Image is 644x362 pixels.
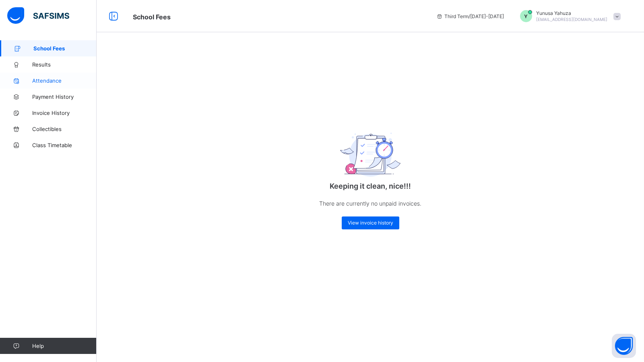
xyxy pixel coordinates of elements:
span: Y [524,13,528,19]
img: safsims [7,7,69,24]
button: Open asap [612,334,636,358]
span: School Fees [33,45,97,52]
div: YunusaYahuza [512,10,625,22]
p: There are currently no unpaid invoices. [290,198,451,208]
div: Keeping it clean, nice!!! [290,110,451,237]
span: View invoice history [348,220,393,226]
span: Help [32,343,96,349]
span: Results [32,61,97,68]
span: Collectibles [32,126,97,132]
img: empty_exam.25ac31c7e64bfa8fcc0a6b068b22d071.svg [340,133,400,177]
span: Payment History [32,94,97,100]
p: Keeping it clean, nice!!! [290,182,451,190]
span: Class Timetable [32,142,97,148]
span: Invoice History [32,110,97,116]
span: session/term information [436,13,504,19]
span: School Fees [133,13,171,21]
span: Yunusa Yahuza [536,10,607,16]
span: Attendance [32,77,97,84]
span: [EMAIL_ADDRESS][DOMAIN_NAME] [536,17,607,22]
